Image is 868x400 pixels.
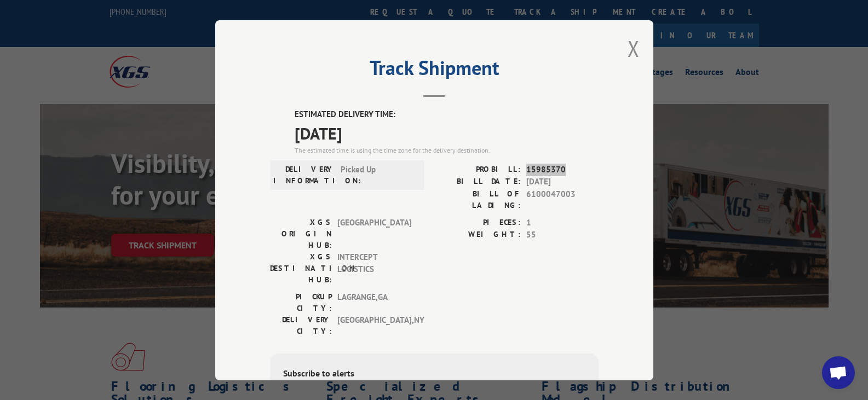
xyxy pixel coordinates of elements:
[270,314,332,337] label: DELIVERY CITY:
[337,216,411,251] span: [GEOGRAPHIC_DATA]
[434,188,521,211] label: BILL OF LADING:
[270,291,332,314] label: PICKUP CITY:
[526,188,599,211] span: 6100047003
[337,314,411,337] span: [GEOGRAPHIC_DATA] , NY
[295,120,599,145] span: [DATE]
[270,251,332,285] label: XGS DESTINATION HUB:
[434,176,521,188] label: BILL DATE:
[526,216,599,229] span: 1
[628,34,640,63] button: Close modal
[337,291,411,314] span: LAGRANGE , GA
[526,163,599,176] span: 15985370
[283,366,585,382] div: Subscribe to alerts
[526,229,599,241] span: 55
[434,216,521,229] label: PIECES:
[822,356,855,389] a: Open chat
[526,176,599,188] span: [DATE]
[273,163,335,186] label: DELIVERY INFORMATION:
[434,163,521,176] label: PROBILL:
[295,108,599,121] label: ESTIMATED DELIVERY TIME:
[341,163,415,186] span: Picked Up
[434,229,521,241] label: WEIGHT:
[270,216,332,251] label: XGS ORIGIN HUB:
[270,60,599,81] h2: Track Shipment
[337,251,411,285] span: INTERCEPT LOGISTICS
[295,145,599,155] div: The estimated time is using the time zone for the delivery destination.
